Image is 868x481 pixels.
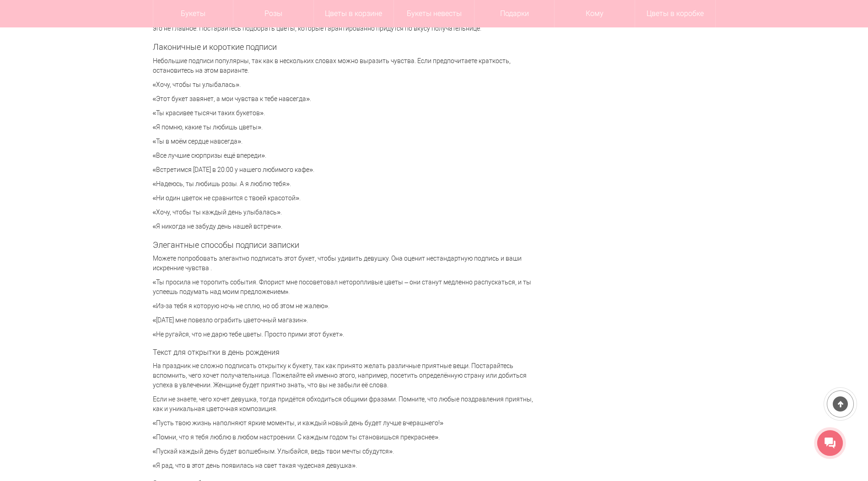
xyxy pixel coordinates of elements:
p: Можете попробовать элегантно подписать этот букет, чтобы удивить девушку. Она оценит нестандартну... [153,254,542,273]
p: «Встретимся [DATE] в 20:00 у нашего любимого кафе». [153,165,542,175]
p: «Из-за тебя я которую ночь не сплю, но об этом не жалею». [153,301,542,311]
p: «Я никогда не забуду день нашей встречи». [153,222,542,231]
h2: Лаконичные и короткие подписи [153,43,542,52]
p: «Не ругайся, что не дарю тебе цветы. Просто прими этот букет». [153,330,542,339]
p: «Я рад, что в этот день появилась на свет такая чудесная девушка». [153,461,542,470]
p: На праздник не сложно подписать открытку к букету, так как принято желать различные приятные вещи... [153,361,542,390]
p: «[DATE] мне повезло ограбить цветочный магазин». [153,315,542,325]
p: «Ты просила не торопить события. Флорист мне посоветовал неторопливые цветы – они станут медленно... [153,278,542,297]
p: «Этот букет завянет, а мои чувства к тебе навсегда». [153,94,542,104]
p: Если не знаете, чего хочет девушка, тогда придётся обходиться общими фразами. Помните, что любые ... [153,395,542,414]
p: «Надеюсь, ты любишь розы. А я люблю тебя». [153,179,542,189]
p: «Ни один цветок не сравнится с твоей красотой». [153,193,542,203]
p: «Я помню, какие ты любишь цветы». [153,123,542,132]
p: «Ты в моём сердце навсегда». [153,137,542,146]
h2: Элегантные способы подписи записки [153,240,542,250]
p: «Все лучшие сюрпризы ещё впереди». [153,151,542,160]
p: «Хочу, чтобы ты улыбалась». [153,80,542,90]
p: «Ты красивее тысячи таких букетов». [153,108,542,118]
h3: Текст для открытки в день рождения [153,348,542,357]
p: «Пускай каждый день будет волшебным. Улыбайся, ведь твои мечты сбудутся». [153,447,542,456]
p: «Помни, что я тебя люблю в любом настроении. С каждым годом ты становишься прекраснее». [153,433,542,442]
p: «Пусть твою жизнь наполняют яркие моменты, и каждый новый день будет лучше вчерашнего!» [153,418,542,428]
p: «Хочу, чтобы ты каждый день улыбалась». [153,208,542,217]
p: Небольшие подписи популярны, так как в нескольких словах можно выразить чувства. Если предпочитае... [153,56,542,75]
